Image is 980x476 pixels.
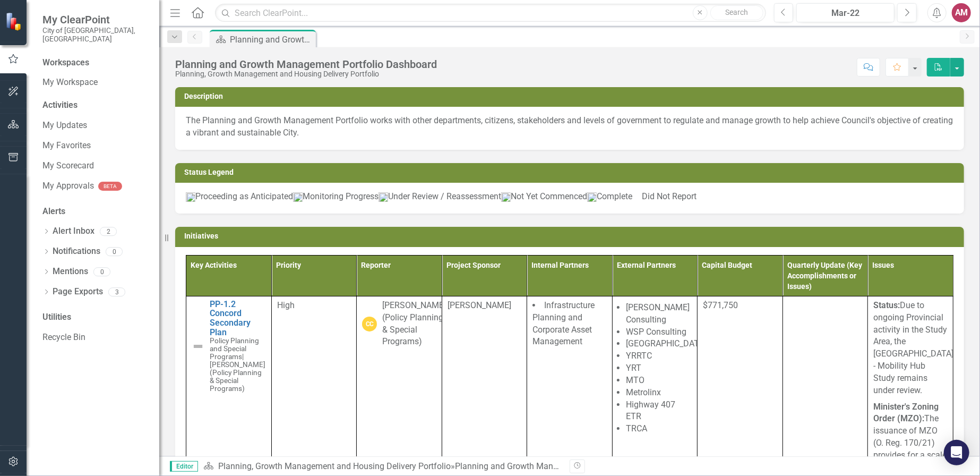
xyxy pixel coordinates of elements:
div: Mar-22 [800,7,891,20]
div: » [203,461,562,473]
small: City of [GEOGRAPHIC_DATA], [GEOGRAPHIC_DATA] [42,26,149,44]
span: Infrastructure Planning and Corporate Asset Management [532,300,595,347]
div: Alerts [42,206,149,218]
a: Alert Inbox [53,225,94,237]
div: CC [362,317,377,331]
p: Proceeding as Anticipated Monitoring Progress Under Review / Reassessment Not Yet Commenced Compl... [186,191,953,203]
div: Planning and Growth Management Portfolio Dashboard [455,461,664,471]
div: 2 [100,227,117,236]
li: Highway 407 ETR [626,399,692,423]
h3: Status Legend [184,168,959,176]
div: Planning, Growth Management and Housing Delivery Portfolio [175,70,437,78]
span: My ClearPoint [42,13,149,26]
a: PP-1.2 Concord Secondary Plan [210,300,266,337]
a: Page Exports [53,286,103,298]
span: $771,750 [703,300,738,310]
img: UnderReview.png [379,192,388,202]
a: Recycle Bin [42,331,149,344]
div: BETA [98,182,122,191]
li: [GEOGRAPHIC_DATA] [626,338,692,350]
div: Activities [42,99,149,112]
li: [PERSON_NAME] Consulting [626,302,692,326]
li: WSP Consulting [626,326,692,338]
li: MTO [626,375,692,387]
div: 0 [93,267,110,276]
div: Workspaces [42,57,89,69]
strong: Status: [873,300,900,310]
strong: Minister's Zoning Order (MZO): [873,402,939,424]
img: ClearPoint Strategy [5,12,24,31]
span: [PERSON_NAME] [448,300,511,310]
img: Complete_icon.png [587,192,597,202]
input: Search ClearPoint... [215,4,766,22]
a: My Workspace [42,76,149,89]
div: Utilities [42,311,149,324]
img: ProceedingGreen.png [186,192,195,202]
img: NotYet.png [501,192,511,202]
a: My Favorites [42,140,149,152]
p: Due to ongoing Provincial activity in the Study Area, the [GEOGRAPHIC_DATA] - Mobility Hub Study ... [873,300,948,399]
a: My Updates [42,120,149,132]
div: [PERSON_NAME] (Policy Planning & Special Programs) [382,300,446,348]
img: Monitoring.png [293,192,303,202]
img: DidNotReport.png [632,194,642,200]
li: Metrolinx [626,387,692,399]
a: My Approvals [42,180,94,192]
a: Notifications [53,245,100,258]
li: TRCA [626,423,692,435]
span: High [277,300,295,310]
button: Search [710,5,763,20]
div: Open Intercom Messenger [944,440,969,465]
span: Policy Planning and Special Programs [210,336,259,361]
h3: Initiatives [184,232,959,240]
a: Mentions [53,266,88,278]
li: YRRTC [626,350,692,362]
span: Search [725,8,748,16]
div: Planning and Growth Management Portfolio Dashboard [175,58,437,70]
p: The Planning and Growth Management Portfolio works with other departments, citizens, stakeholders... [186,115,953,139]
div: 0 [106,247,123,256]
h3: Description [184,92,959,100]
div: 3 [108,287,125,296]
button: Mar-22 [796,3,895,22]
span: Editor [170,461,198,472]
li: YRT [626,362,692,375]
div: Planning and Growth Management Portfolio Dashboard [230,33,313,46]
small: [PERSON_NAME] (Policy Planning & Special Programs) [210,337,266,393]
a: Planning, Growth Management and Housing Delivery Portfolio [218,461,451,471]
span: | [242,352,244,361]
img: Not Defined [192,340,204,353]
button: AM [952,3,971,22]
a: My Scorecard [42,160,149,172]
